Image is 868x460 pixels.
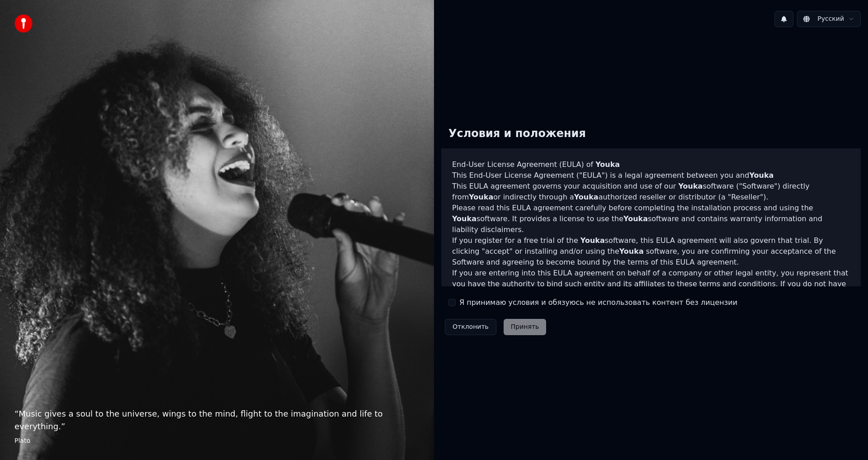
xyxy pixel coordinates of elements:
[580,236,605,245] span: Youka
[452,170,850,181] p: This End-User License Agreement ("EULA") is a legal agreement between you and
[452,159,850,170] h3: End-User License Agreement (EULA) of
[678,182,703,190] span: Youka
[749,171,774,180] span: Youka
[574,193,599,201] span: Youka
[452,214,476,223] span: Youka
[452,268,850,311] p: If you are entering into this EULA agreement on behalf of a company or other legal entity, you re...
[619,247,644,256] span: Youka
[14,436,420,446] footer: Plato
[441,119,593,148] div: Условия и положения
[623,214,648,223] span: Youka
[14,14,33,33] img: youka
[452,181,850,203] p: This EULA agreement governs your acquisition and use of our software ("Software") directly from o...
[469,193,493,201] span: Youka
[452,235,850,268] p: If you register for a free trial of the software, this EULA agreement will also govern that trial...
[452,203,850,235] p: Please read this EULA agreement carefully before completing the installation process and using th...
[14,408,420,433] p: “ Music gives a soul to the universe, wings to the mind, flight to the imagination and life to ev...
[459,297,737,308] label: Я принимаю условия и обязуюсь не использовать контент без лицензии
[445,319,496,335] button: Отклонить
[595,160,620,169] span: Youka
